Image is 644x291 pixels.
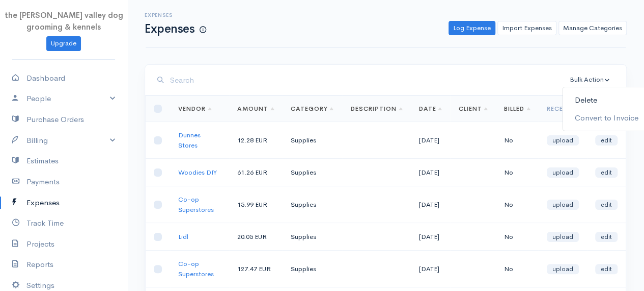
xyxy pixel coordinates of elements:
[595,167,618,178] a: edit
[558,21,627,36] a: Manage Categories
[178,195,214,214] a: Co-op Superstores
[547,135,579,145] a: upload
[539,96,587,122] th: Receipt
[595,232,618,242] a: edit
[595,264,618,274] a: edit
[283,122,343,159] td: Supplies
[504,105,530,113] a: Billed
[5,10,123,32] span: the [PERSON_NAME] valley dog grooming & kennels
[237,105,274,113] a: Amount
[419,105,442,113] a: Date
[178,168,217,177] a: Woodies DIY
[496,223,539,251] td: No
[496,122,539,159] td: No
[547,200,579,210] a: upload
[283,251,343,287] td: Supplies
[411,223,451,251] td: [DATE]
[351,105,403,113] a: Description
[411,159,451,186] td: [DATE]
[178,105,212,113] a: Vendor
[145,12,206,18] h6: Expenses
[178,131,201,150] a: Dunnes Stores
[449,21,495,36] a: Log Expense
[283,159,343,186] td: Supplies
[283,223,343,251] td: Supplies
[229,159,283,186] td: 61.26 EUR
[547,232,579,242] a: upload
[411,186,451,223] td: [DATE]
[547,264,579,274] a: upload
[496,251,539,287] td: No
[46,36,81,51] a: Upgrade
[497,21,556,36] a: Import Expenses
[178,259,214,278] a: Co-op Superstores
[547,167,579,178] a: upload
[229,122,283,159] td: 12.28 EUR
[229,223,283,251] td: 20.05 EUR
[411,122,451,159] td: [DATE]
[178,232,188,241] a: Lidl
[229,186,283,223] td: 15.99 EUR
[229,251,283,287] td: 127.47 EUR
[283,186,343,223] td: Supplies
[291,105,334,113] a: Category
[496,186,539,223] td: No
[496,159,539,186] td: No
[145,22,206,35] h1: Expenses
[411,251,451,287] td: [DATE]
[595,200,618,210] a: edit
[458,105,488,113] a: Client
[565,72,614,87] button: Bulk Action
[170,70,565,91] input: Search
[595,135,618,145] a: edit
[200,26,206,34] span: How to log your Expenses?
